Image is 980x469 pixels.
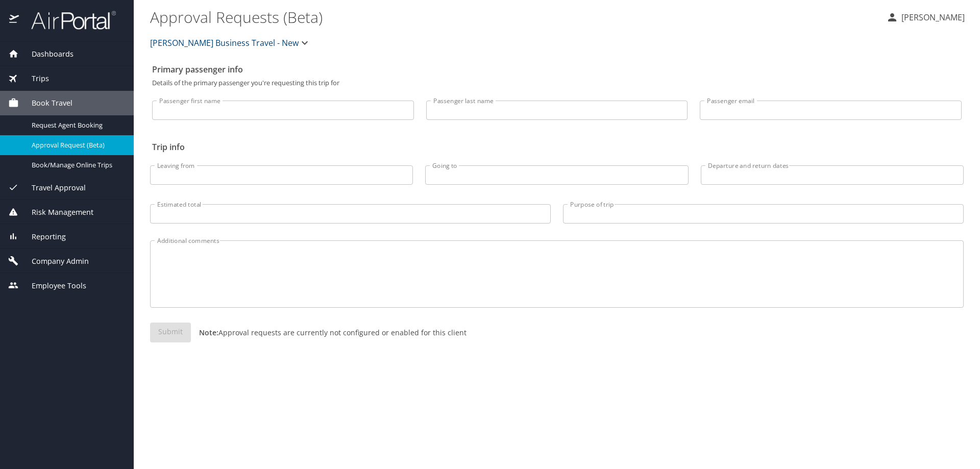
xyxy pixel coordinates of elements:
[882,8,969,27] button: [PERSON_NAME]
[146,33,315,53] button: [PERSON_NAME] Business Travel - New
[150,1,878,33] h1: Approval Requests (Beta)
[898,11,965,23] p: [PERSON_NAME]
[19,207,93,218] span: Risk Management
[199,328,218,337] strong: Note:
[191,327,467,338] p: Approval requests are currently not configured or enabled for this client
[152,61,962,78] h2: Primary passenger info
[32,160,121,170] span: Book/Manage Online Trips
[19,280,86,291] span: Employee Tools
[19,256,89,267] span: Company Admin
[20,10,116,30] img: airportal-logo.png
[152,80,962,86] p: Details of the primary passenger you're requesting this trip for
[32,140,121,150] span: Approval Request (Beta)
[152,139,962,155] h2: Trip info
[19,182,86,193] span: Travel Approval
[32,120,121,130] span: Request Agent Booking
[19,73,49,84] span: Trips
[19,48,73,60] span: Dashboards
[19,97,72,109] span: Book Travel
[9,10,20,30] img: icon-airportal.png
[150,36,299,50] span: [PERSON_NAME] Business Travel - New
[19,231,66,242] span: Reporting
